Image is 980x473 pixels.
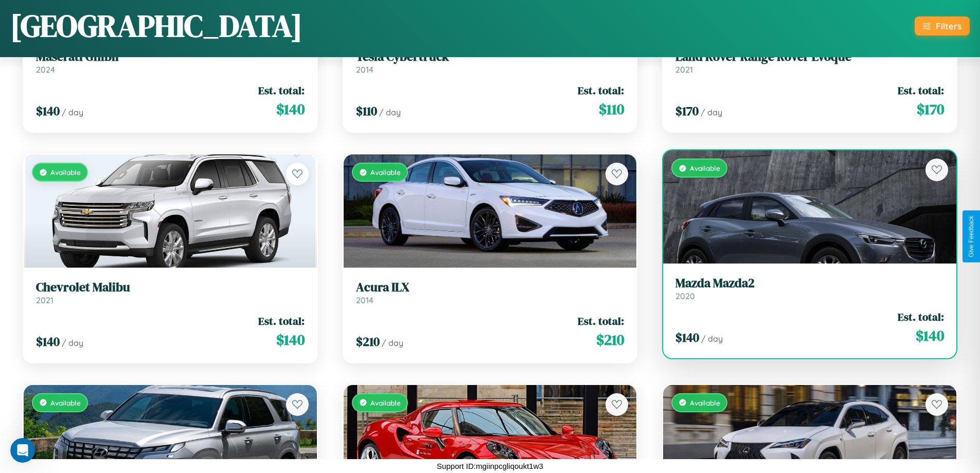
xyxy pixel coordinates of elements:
[258,313,305,328] span: Est. total:
[675,102,699,119] span: $ 170
[356,49,625,64] h3: Tesla Cybertruck
[599,99,624,119] span: $ 110
[915,16,970,36] button: Filters
[370,168,401,177] span: Available
[36,49,305,64] h3: Maserati Ghibli
[916,325,944,346] span: $ 140
[356,333,380,350] span: $ 210
[36,64,55,75] span: 2024
[675,49,944,75] a: Land Rover Range Rover Evoque2021
[258,83,305,98] span: Est. total:
[578,313,624,328] span: Est. total:
[675,291,695,301] span: 2020
[675,49,944,64] h3: Land Rover Range Rover Evoque
[36,280,305,305] a: Chevrolet Malibu2021
[379,107,401,117] span: / day
[370,398,401,407] span: Available
[356,280,625,305] a: Acura ILX2014
[36,49,305,75] a: Maserati Ghibli2024
[437,459,543,473] p: Support ID: mgiinpcgliqoukt1w3
[690,398,720,407] span: Available
[36,280,305,295] h3: Chevrolet Malibu
[578,83,624,98] span: Est. total:
[356,49,625,75] a: Tesla Cybertruck2014
[62,107,83,117] span: / day
[10,438,35,463] iframe: Intercom live chat
[701,107,722,117] span: / day
[936,21,961,31] div: Filters
[596,329,624,350] span: $ 210
[968,216,975,257] div: Give Feedback
[356,280,625,295] h3: Acura ILX
[62,338,83,348] span: / day
[50,168,81,177] span: Available
[917,99,944,119] span: $ 170
[50,398,81,407] span: Available
[36,295,54,305] span: 2021
[675,64,693,75] span: 2021
[690,164,720,172] span: Available
[898,309,944,324] span: Est. total:
[36,333,60,350] span: $ 140
[276,99,305,119] span: $ 140
[356,102,377,119] span: $ 110
[382,338,403,348] span: / day
[276,329,305,350] span: $ 140
[356,295,373,305] span: 2014
[356,64,373,75] span: 2014
[675,276,944,301] a: Mazda Mazda22020
[10,5,302,47] h1: [GEOGRAPHIC_DATA]
[898,83,944,98] span: Est. total:
[701,334,723,344] span: / day
[36,102,60,119] span: $ 140
[675,329,699,346] span: $ 140
[675,276,944,291] h3: Mazda Mazda2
